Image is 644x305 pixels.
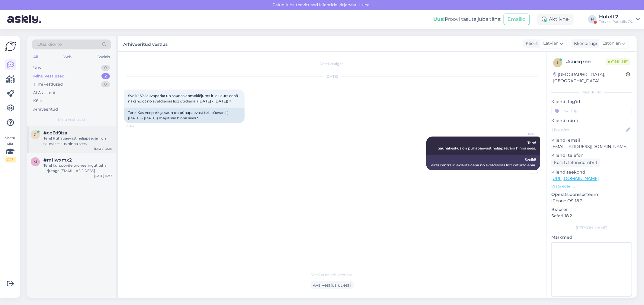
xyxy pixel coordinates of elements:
div: Sveiki! Pirts centrs ir iekļauts cenā no svētdienas līdz ceturtdienai. [426,155,540,170]
span: Hotell 2 [516,132,538,136]
span: Sveiki! Vai akvaparka un saunas apmeklējums ir iekļauts cenā nakšņojot no svētdienas līdz otrdien... [128,93,239,103]
div: Kõik [33,98,42,104]
div: All [32,53,39,61]
p: Brauser [551,206,632,213]
p: Vaata edasi ... [551,184,632,189]
span: c [34,132,37,137]
span: m [34,159,37,164]
span: i [557,60,558,65]
div: 2 [101,73,110,79]
div: Vestlus algas [124,61,540,67]
p: Klienditeekond [551,169,632,175]
input: Lisa nimi [552,127,625,133]
div: Kliendi info [551,90,632,95]
img: Askly Logo [5,41,16,52]
div: Klienditugi [572,40,597,47]
button: Emailid [504,14,530,25]
span: Minu vestlused [58,117,85,122]
input: Lisa tag [551,106,632,115]
div: Proovi tasuta juba täna: [433,16,501,23]
div: Tervise Paradiis OÜ [599,19,634,24]
div: Ava vestlus uuesti [311,281,354,289]
div: [DATE] 20:11 [94,146,112,151]
span: #m1lwxmx2 [43,157,72,163]
span: Latvian [543,40,559,47]
div: 0 / 3 [5,157,16,162]
div: Küsi telefoninumbrit [551,159,600,167]
div: Uus [33,65,41,71]
span: Estonian [602,40,621,47]
p: Operatsioonisüsteem [551,191,632,198]
div: H [588,15,597,24]
div: Tere! Kas veepark ja saun on pühapäevast teisipäevani ( [DATE] - [DATE]) majutuse hinna sees? [124,108,245,123]
div: Tiimi vestlused [33,81,63,87]
span: Otsi kliente [37,41,62,48]
p: Märkmed [551,234,632,241]
div: Tere! Pühapäevast neljapäevani on saunakeskus hinna sees. [43,136,112,146]
div: Minu vestlused [33,73,65,79]
div: [DATE] 15:33 [94,174,112,178]
span: Online [606,58,630,65]
p: Kliendi email [551,137,632,143]
div: Klient [523,40,538,47]
div: # iaxcqroo [566,58,606,65]
span: 20:13 [516,171,538,175]
div: Socials [96,53,111,61]
span: Luba [358,2,372,8]
div: [DATE] [124,74,540,79]
span: 20:03 [126,124,148,128]
p: Kliendi tag'id [551,99,632,105]
div: Hotell 2 [599,14,634,19]
p: [EMAIL_ADDRESS][DOMAIN_NAME] [551,143,632,150]
span: #cq6d9iza [43,130,67,136]
div: Arhiveeritud [33,106,58,112]
div: [GEOGRAPHIC_DATA], [GEOGRAPHIC_DATA] [553,71,626,84]
b: Uus! [433,16,445,22]
div: AI Assistent [33,90,56,96]
div: Tere! kui soovite broneeringut teha kirjutage [EMAIL_ADDRESS][DOMAIN_NAME] aga kui soovite hinnap... [43,163,112,174]
p: iPhone OS 18.2 [551,198,632,204]
div: Web [62,53,73,61]
div: [PERSON_NAME] [551,225,632,231]
a: [URL][DOMAIN_NAME] [551,176,599,181]
div: Aktiivne [537,14,574,25]
div: Vaata siia [5,135,16,162]
span: Vestlus on arhiveeritud [311,272,353,278]
label: Arhiveeritud vestlus [123,39,168,48]
a: Hotell 2Tervise Paradiis OÜ [599,14,640,24]
p: Kliendi nimi [551,118,632,124]
div: 0 [101,81,110,87]
p: Kliendi telefon [551,152,632,159]
div: 0 [101,65,110,71]
p: Safari 18.2 [551,213,632,219]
